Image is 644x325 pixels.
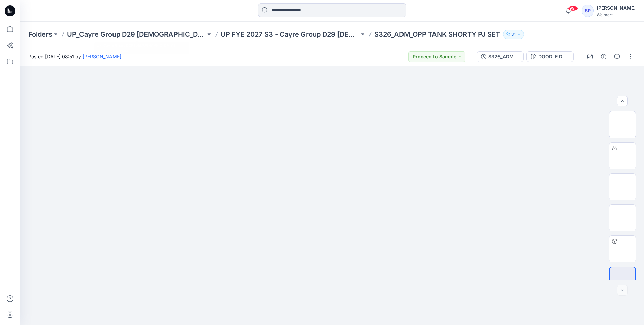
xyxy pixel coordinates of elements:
div: DOODLE DOG V1 CW9 [538,53,569,60]
p: 31 [511,31,516,38]
div: Walmart [597,12,636,17]
span: 99+ [568,6,578,11]
p: S326_ADM_OPP TANK SHORTY PJ SET [374,30,500,39]
button: S326_ADM_OPP TANK SHORTY PJ SET_COLORWAYS [477,51,524,62]
a: [PERSON_NAME] [83,54,121,59]
button: Details [598,51,609,62]
a: UP_Cayre Group D29 [DEMOGRAPHIC_DATA] Sleep/Loungewear [67,30,206,39]
span: Posted [DATE] 08:51 by [28,53,121,60]
a: Folders [28,30,52,39]
button: DOODLE DOG V1 CW9 [526,51,574,62]
div: SP [582,5,594,17]
div: S326_ADM_OPP TANK SHORTY PJ SET_COLORWAYS [488,53,519,60]
button: 31 [503,30,524,39]
div: [PERSON_NAME] [597,4,636,12]
a: UP FYE 2027 S3 - Cayre Group D29 [DEMOGRAPHIC_DATA] Sleepwear [221,30,359,39]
